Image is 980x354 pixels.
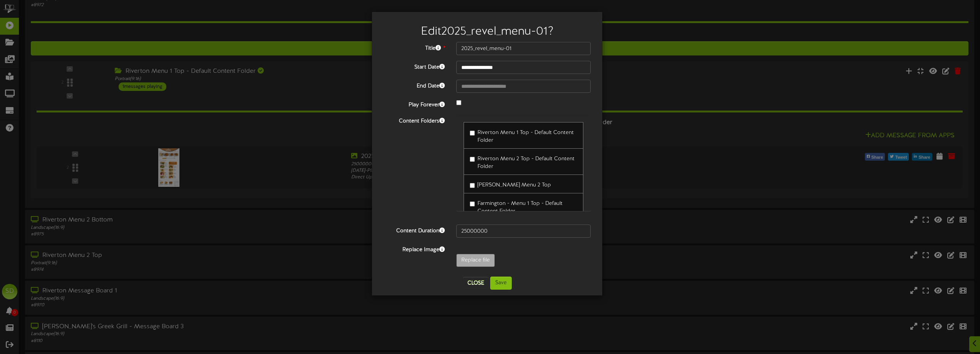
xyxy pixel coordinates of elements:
label: Start Date [378,61,451,71]
input: 15 [456,225,591,238]
label: Content Duration [378,225,451,235]
input: Riverton Menu 2 Top - Default Content Folder [470,157,475,162]
span: Riverton Menu 1 Top - Default Content Folder [477,130,574,143]
input: Title [456,42,591,55]
label: End Date [378,80,451,90]
label: Play Forever [378,99,451,109]
button: Close [463,277,489,289]
input: Riverton Menu 1 Top - Default Content Folder [470,131,475,136]
input: [PERSON_NAME] Menu 2 Top [470,183,475,188]
button: Save [490,277,512,290]
span: Farmington - Menu 1 Top - Default Content Folder [477,201,563,214]
label: Title [378,42,451,52]
span: [PERSON_NAME] Menu 2 Top [477,182,551,188]
span: Riverton Menu 2 Top - Default Content Folder [477,156,575,169]
h2: Edit 2025_revel_menu-01 ? [384,25,591,38]
label: Replace Image [378,243,451,254]
label: Content Folders [378,115,451,125]
input: Farmington - Menu 1 Top - Default Content Folder [470,201,475,206]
